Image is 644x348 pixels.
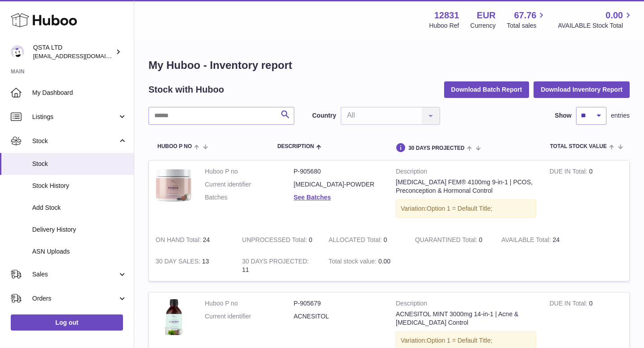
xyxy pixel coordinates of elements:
[205,312,294,321] dt: Current identifier
[427,205,492,212] span: Option 1 = Default Title;
[11,45,24,59] img: rodcp10@gmail.com
[294,180,383,189] dd: [MEDICAL_DATA]-POWDER
[396,299,536,310] strong: Description
[558,21,633,30] span: AVAILABLE Stock Total
[534,81,630,98] button: Download Inventory Report
[444,81,530,98] button: Download Batch Report
[558,9,633,30] a: 0.00 AVAILABLE Stock Total
[156,299,191,335] img: product image
[322,229,408,251] td: 0
[235,229,322,251] td: 0
[429,21,459,30] div: Huboo Ref
[550,168,589,177] strong: DUE IN Total
[33,52,131,59] span: [EMAIL_ADDRESS][DOMAIN_NAME]
[32,294,118,303] span: Orders
[329,236,384,246] strong: ALLOCATED Total
[32,247,127,256] span: ASN Uploads
[148,58,630,72] h1: My Huboo - Inventory report
[149,229,235,251] td: 24
[32,160,127,168] span: Stock
[235,250,322,281] td: 11
[156,258,202,267] strong: 30 DAY SALES
[378,258,390,265] span: 0.00
[242,236,309,246] strong: UNPROCESSED Total
[507,9,547,30] a: 67.76 Total sales
[543,161,629,229] td: 0
[550,300,589,309] strong: DUE IN Total
[32,270,118,279] span: Sales
[32,225,127,234] span: Delivery History
[294,194,331,201] a: See Batches
[396,167,536,178] strong: Description
[312,111,336,120] label: Country
[205,299,294,308] dt: Huboo P no
[495,229,581,251] td: 24
[149,250,235,281] td: 13
[550,144,607,149] span: Total stock value
[32,137,118,145] span: Stock
[427,337,492,344] span: Option 1 = Default Title;
[434,9,459,21] strong: 12831
[156,167,191,203] img: product image
[555,111,572,120] label: Show
[277,144,314,149] span: Description
[33,43,114,60] div: QSTA LTD
[501,236,552,246] strong: AVAILABLE Total
[294,299,383,308] dd: P-905679
[470,21,496,30] div: Currency
[157,144,192,149] span: Huboo P no
[205,193,294,202] dt: Batches
[396,178,536,195] div: [MEDICAL_DATA] FEM® 4100mg 9-in-1 | PCOS, Preconception & Hormonal Control
[396,199,536,218] div: Variation:
[479,236,483,243] span: 0
[477,9,496,21] strong: EUR
[606,9,623,21] span: 0.00
[507,21,547,30] span: Total sales
[32,89,127,97] span: My Dashboard
[514,9,536,21] span: 67.76
[156,236,203,246] strong: ON HAND Total
[294,312,383,321] dd: ACNESITOL
[205,180,294,189] dt: Current identifier
[242,258,309,267] strong: 30 DAYS PROJECTED
[32,204,127,212] span: Add Stock
[611,111,630,120] span: entries
[329,258,378,267] strong: Total stock value
[408,145,465,151] span: 30 DAYS PROJECTED
[415,236,479,246] strong: QUARANTINED Total
[32,113,118,121] span: Listings
[294,167,383,176] dd: P-905680
[205,167,294,176] dt: Huboo P no
[396,310,536,327] div: ACNESITOL MINT 3000mg 14-in-1 | Acne & [MEDICAL_DATA] Control
[11,314,123,331] a: Log out
[148,84,224,96] h2: Stock with Huboo
[32,182,127,190] span: Stock History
